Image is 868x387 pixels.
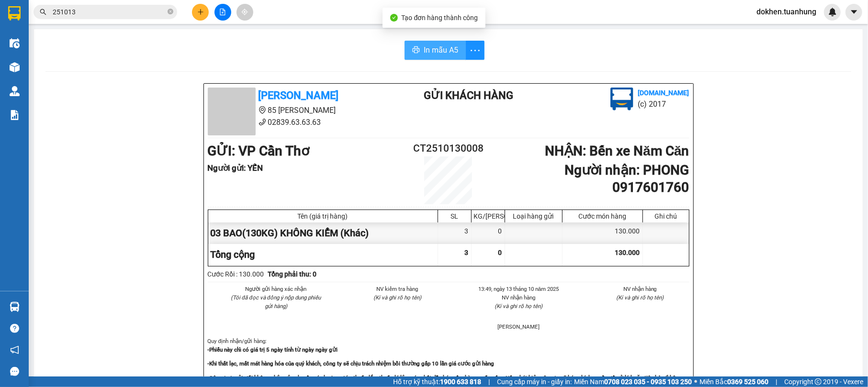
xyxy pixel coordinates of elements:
span: 130.000 [615,249,640,256]
input: Tìm tên, số ĐT hoặc mã đơn [53,7,166,17]
b: Người nhận : PHONG 0917601760 [564,162,689,195]
span: file-add [219,9,226,15]
span: search [40,9,46,15]
span: Tạo đơn hàng thành công [402,14,478,22]
div: 130.000 [563,222,643,244]
span: Cung cấp máy in - giấy in: [497,376,572,387]
img: logo-vxr [8,6,21,21]
span: question-circle [10,324,19,333]
img: solution-icon [10,110,20,120]
button: more [465,41,485,60]
li: NV kiểm tra hàng [348,285,447,293]
div: 03 BAO(130KG) KHÔNG KIỂM (Khác) [208,222,438,244]
span: environment [259,106,266,114]
div: Cước Rồi : 130.000 [208,269,264,279]
span: Hỗ trợ kỹ thuật: [393,376,481,387]
b: [DOMAIN_NAME] [638,89,689,97]
li: (c) 2017 [638,98,689,110]
span: phone [55,35,63,43]
span: In mẫu A5 [424,44,458,56]
li: 85 [PERSON_NAME] [4,21,182,33]
span: close-circle [168,9,173,14]
i: (Tôi đã đọc và đồng ý nộp dung phiếu gửi hàng) [231,294,321,310]
img: warehouse-icon [10,86,20,96]
span: Miền Bắc [699,376,768,387]
span: phone [259,118,266,126]
span: Miền Nam [574,376,692,387]
b: [PERSON_NAME] [55,6,135,18]
span: printer [412,46,420,55]
span: check-circle [390,14,398,22]
b: [PERSON_NAME] [259,89,339,101]
b: Gửi khách hàng [424,89,513,101]
span: environment [55,23,63,31]
button: printerIn mẫu A5 [405,41,466,60]
strong: 1900 633 818 [440,378,481,386]
span: notification [10,345,19,354]
img: logo.jpg [610,88,633,111]
span: close-circle [168,8,173,17]
strong: 0708 023 035 - 0935 103 250 [604,378,692,386]
button: file-add [214,4,231,21]
div: SL [440,212,469,220]
div: 3 [438,222,472,244]
li: NV nhận hàng [470,293,568,302]
div: 0 [472,222,505,244]
span: caret-down [850,8,858,16]
span: 0 [498,249,502,256]
div: KG/[PERSON_NAME] [474,212,502,220]
span: ⚪️ [694,380,697,384]
div: Ghi chú [645,212,687,220]
li: Người gửi hàng xác nhận [227,285,326,293]
strong: -Phiếu này chỉ có giá trị 5 ngày tính từ ngày ngày gửi [208,346,338,353]
div: Loại hàng gửi [507,212,560,220]
span: aim [241,9,248,15]
strong: 0369 525 060 [727,378,768,386]
li: 02839.63.63.63 [208,116,386,128]
b: NHẬN : Bến xe Năm Căn [545,143,689,159]
button: aim [237,4,253,21]
b: GỬI : VP Cần Thơ [4,60,106,76]
button: plus [192,4,209,21]
i: (Kí và ghi rõ họ tên) [373,294,421,301]
strong: -Khi thất lạc, mất mát hàng hóa của quý khách, công ty sẽ chịu trách nhiệm bồi thường gấp 10 lần ... [208,360,495,367]
img: warehouse-icon [10,38,20,48]
li: 02839.63.63.63 [4,33,182,45]
img: icon-new-feature [828,8,837,16]
div: Tên (giá trị hàng) [211,212,435,220]
span: | [776,376,777,387]
li: 13:49, ngày 13 tháng 10 năm 2025 [470,285,568,293]
span: | [488,376,490,387]
b: Tổng phải thu: 0 [268,270,317,278]
span: plus [197,9,204,15]
li: 85 [PERSON_NAME] [208,104,386,116]
h2: CT2510130008 [408,141,489,156]
li: NV nhận hàng [591,285,689,293]
span: copyright [815,378,822,385]
span: message [10,367,19,376]
img: warehouse-icon [10,62,20,72]
div: Cước món hàng [565,212,640,220]
span: more [466,44,484,56]
img: warehouse-icon [10,302,20,312]
span: dokhen.tuanhung [749,6,824,18]
span: 3 [465,249,469,256]
b: GỬI : VP Cần Thơ [208,143,310,159]
b: Người gửi : YẾN [208,163,263,173]
span: Tổng cộng [211,249,255,260]
i: (Kí và ghi rõ họ tên) [495,303,542,310]
i: (Kí và ghi rõ họ tên) [616,294,664,301]
button: caret-down [845,4,862,21]
li: [PERSON_NAME] [470,322,568,331]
